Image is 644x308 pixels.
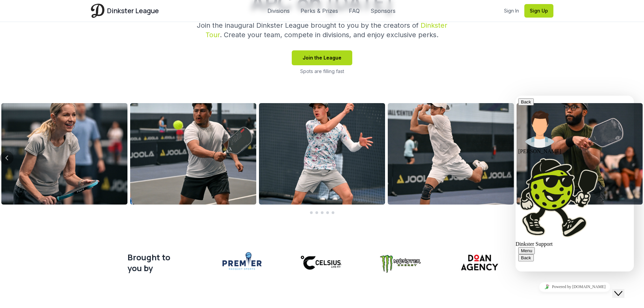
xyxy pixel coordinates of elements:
[292,50,352,65] button: Join the League
[267,7,290,15] a: Divisions
[349,7,360,15] a: FAQ
[91,4,104,18] img: Dinkster
[315,211,318,214] button: Go to slide 6
[371,7,396,15] a: Sponsors
[524,4,553,18] button: Sign Up
[300,68,344,75] p: Spots are filling fast
[192,21,452,40] p: Join the inaugural Dinkster League brought to you by the creators of . Create your team, compete ...
[504,7,519,14] a: Sign In
[326,211,329,214] button: Go to slide 16
[321,211,324,214] button: Go to slide 11
[364,241,437,284] img: Monster Energy
[516,96,634,271] iframe: chat widget
[284,241,358,284] img: Celsius
[310,211,313,214] button: Go to slide 1
[127,252,205,274] div: Brought to you by
[205,241,279,284] img: Premier Racquet Sports
[107,6,159,16] span: Dinkster League
[443,241,517,284] img: Doan Agency
[612,278,634,298] iframe: chat widget
[332,211,334,214] button: Go to slide 21
[91,4,159,18] a: Dinkster League
[516,279,634,294] iframe: chat widget
[301,7,338,15] a: Perks & Prizes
